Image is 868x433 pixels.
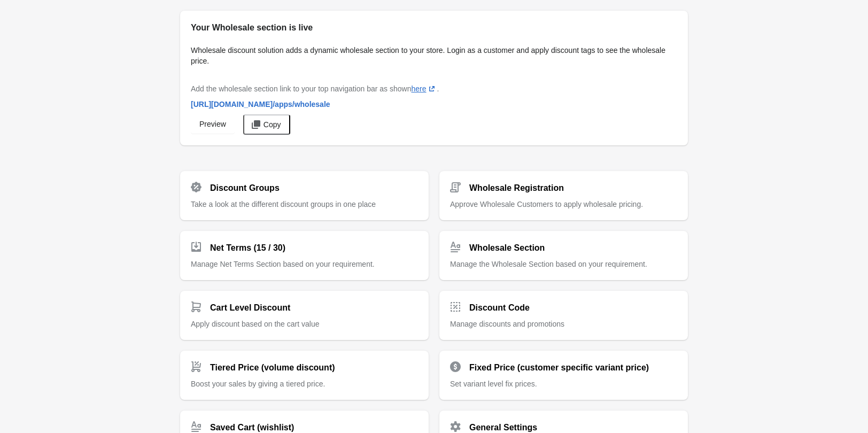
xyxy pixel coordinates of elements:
[450,320,564,328] span: Manage discounts and promotions
[263,120,281,129] span: Copy
[191,380,325,388] span: Boost your sales by giving a tiered price.
[450,200,643,208] span: Approve Wholesale Customers to apply wholesale pricing.
[191,21,677,34] h2: Your Wholesale section is live
[191,260,375,268] span: Manage Net Terms Section based on your requirement.
[469,361,649,374] h2: Fixed Price (customer specific variant price)
[191,46,665,65] span: Wholesale discount solution adds a dynamic wholesale section to your store. Login as a customer a...
[450,260,647,268] span: Manage the Wholesale Section based on your requirement.
[411,84,437,93] a: here(opens a new window)
[191,200,376,208] span: Take a look at the different discount groups in one place
[191,114,235,134] a: Preview
[191,100,330,109] span: [URL][DOMAIN_NAME] /apps/wholesale
[243,114,291,135] button: Copy
[191,320,320,328] span: Apply discount based on the cart value
[210,242,285,254] h2: Net Terms (15 / 30)
[469,182,564,195] h2: Wholesale Registration
[469,242,545,254] h2: Wholesale Section
[210,182,280,195] h2: Discount Groups
[210,301,290,314] h2: Cart Level Discount
[469,301,530,314] h2: Discount Code
[199,120,226,128] span: Preview
[191,84,439,93] span: Add the wholesale section link to your top navigation bar as shown .
[210,361,335,374] h2: Tiered Price (volume discount)
[187,95,335,114] a: [URL][DOMAIN_NAME]/apps/wholesale
[450,380,537,388] span: Set variant level fix prices.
